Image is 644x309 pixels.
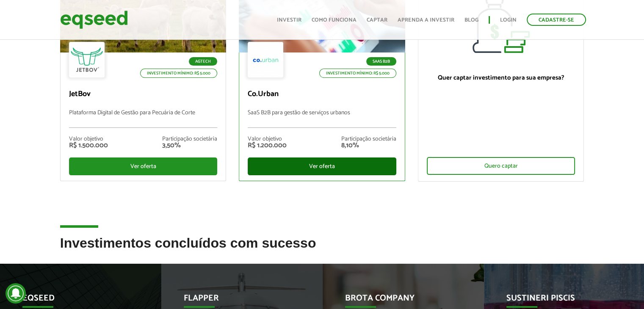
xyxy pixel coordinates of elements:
[312,17,357,23] a: Como funciona
[184,293,288,308] p: Flapper
[248,157,396,175] div: Ver oferta
[427,157,575,175] div: Quero captar
[189,57,217,66] p: Agtech
[527,14,586,26] a: Cadastre-se
[162,142,217,149] div: 3,50%
[69,110,218,128] p: Plataforma Digital de Gestão para Pecuária de Corte
[345,293,449,308] p: Brota Company
[22,293,127,308] p: EqSeed
[60,8,128,31] img: EqSeed
[319,69,396,78] p: Investimento mínimo: R$ 5.000
[248,110,396,128] p: SaaS B2B para gestão de serviços urbanos
[341,136,396,142] div: Participação societária
[506,293,611,308] p: Sustineri Piscis
[162,136,217,142] div: Participação societária
[69,157,218,175] div: Ver oferta
[367,17,387,23] a: Captar
[69,90,218,99] p: JetBov
[69,136,108,142] div: Valor objetivo
[366,57,396,66] p: SaaS B2B
[341,142,396,149] div: 8,10%
[248,142,287,149] div: R$ 1.200.000
[140,69,217,78] p: Investimento mínimo: R$ 5.000
[277,17,301,23] a: Investir
[60,236,584,263] h2: Investimentos concluídos com sucesso
[427,74,575,82] p: Quer captar investimento para sua empresa?
[69,142,108,149] div: R$ 1.500.000
[248,90,396,99] p: Co.Urban
[500,17,517,23] a: Login
[398,17,454,23] a: Aprenda a investir
[248,136,287,142] div: Valor objetivo
[464,17,478,23] a: Blog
